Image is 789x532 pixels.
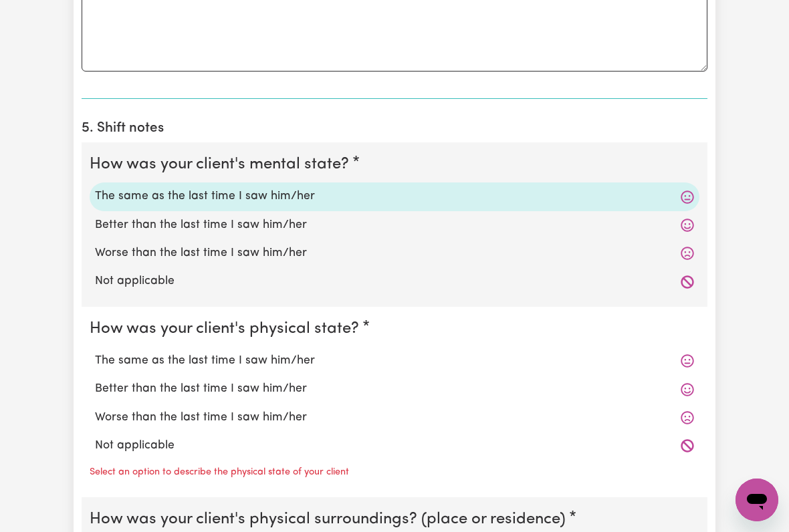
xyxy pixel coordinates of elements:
[95,352,694,370] label: The same as the last time I saw him/her
[90,153,354,177] legend: How was your client's mental state?
[95,273,694,290] label: Not applicable
[95,217,694,234] label: Better than the last time I saw him/her
[95,380,694,398] label: Better than the last time I saw him/her
[82,120,707,137] h2: 5. Shift notes
[90,508,571,532] legend: How was your client's physical surroundings? (place or residence)
[95,245,694,262] label: Worse than the last time I saw him/her
[736,479,778,521] iframe: Button to launch messaging window
[95,409,694,426] label: Worse than the last time I saw him/her
[95,188,694,205] label: The same as the last time I saw him/her
[90,465,349,480] p: Select an option to describe the physical state of your client
[90,317,364,342] legend: How was your client's physical state?
[95,437,694,454] label: Not applicable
